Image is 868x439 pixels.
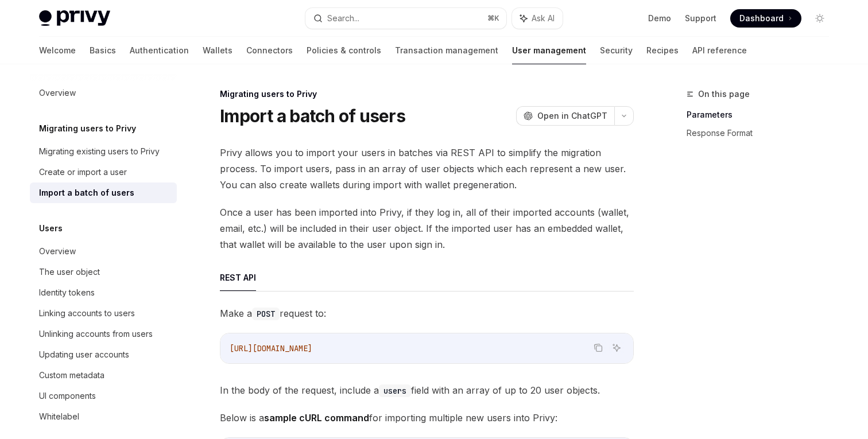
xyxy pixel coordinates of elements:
div: Unlinking accounts from users [39,327,153,341]
span: In the body of the request, include a field with an array of up to 20 user objects. [220,382,634,398]
a: Create or import a user [30,162,177,182]
button: Ask AI [609,340,624,355]
a: Parameters [687,106,838,124]
span: Make a request to: [220,305,634,321]
a: Custom metadata [30,365,177,386]
span: Below is a for importing multiple new users into Privy: [220,410,634,426]
div: Migrating existing users to Privy [39,145,160,158]
span: [URL][DOMAIN_NAME] [230,343,312,353]
span: Privy allows you to import your users in batches via REST API to simplify the migration process. ... [220,145,634,193]
span: Ask AI [532,13,555,24]
div: Linking accounts to users [39,306,135,320]
a: Unlinking accounts from users [30,324,177,344]
h5: Users [39,222,63,235]
a: Basics [90,37,116,64]
a: Linking accounts to users [30,303,177,324]
div: Search... [327,11,359,25]
a: Policies & controls [307,37,381,64]
a: Migrating existing users to Privy [30,141,177,162]
button: Copy the contents from the code block [591,340,606,355]
div: Overview [39,244,76,258]
a: Overview [30,83,177,103]
div: Import a batch of users [39,186,134,200]
a: The user object [30,262,177,282]
a: Response Format [687,124,838,142]
a: Updating user accounts [30,344,177,365]
a: Demo [648,13,671,24]
a: Support [685,13,716,24]
span: ⌘ K [487,14,499,23]
div: UI components [39,389,96,403]
button: Ask AI [512,8,563,29]
span: Dashboard [739,13,784,24]
img: light logo [39,10,110,26]
a: Import a batch of users [30,182,177,203]
button: Open in ChatGPT [516,106,614,126]
a: Security [600,37,633,64]
div: Whitelabel [39,410,79,424]
a: Welcome [39,37,76,64]
strong: sample cURL command [264,412,369,424]
button: REST API [220,264,256,291]
a: Recipes [646,37,679,64]
a: Whitelabel [30,406,177,427]
div: Migrating users to Privy [220,88,634,100]
span: Once a user has been imported into Privy, if they log in, all of their imported accounts (wallet,... [220,204,634,252]
a: Identity tokens [30,282,177,303]
a: Transaction management [395,37,498,64]
a: Dashboard [730,9,801,28]
code: users [379,384,411,397]
span: Open in ChatGPT [537,110,607,122]
button: Toggle dark mode [811,9,829,28]
span: On this page [698,87,750,101]
code: POST [252,308,280,320]
a: API reference [692,37,747,64]
a: Connectors [246,37,293,64]
div: Overview [39,86,76,100]
div: The user object [39,265,100,279]
div: Custom metadata [39,368,104,382]
div: Create or import a user [39,165,127,179]
a: Authentication [130,37,189,64]
a: Overview [30,241,177,262]
h5: Migrating users to Privy [39,122,136,135]
h1: Import a batch of users [220,106,405,126]
div: Updating user accounts [39,348,129,362]
button: Search...⌘K [305,8,506,29]
div: Identity tokens [39,286,95,300]
a: Wallets [203,37,232,64]
a: User management [512,37,586,64]
a: UI components [30,386,177,406]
